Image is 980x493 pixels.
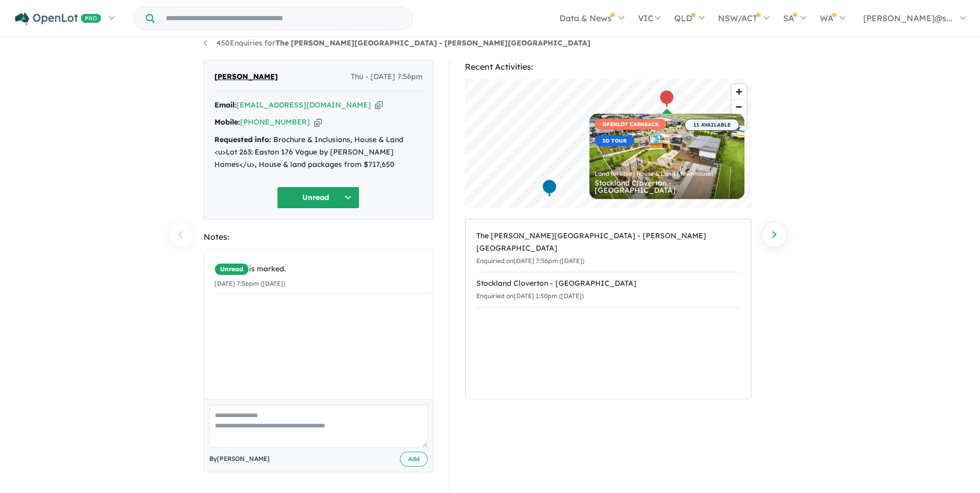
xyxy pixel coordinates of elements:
button: Zoom in [732,84,746,99]
div: Stockland Cloverton - [GEOGRAPHIC_DATA] [595,179,739,194]
a: Stockland Cloverton - [GEOGRAPHIC_DATA]Enquiried on[DATE] 1:50pm ([DATE]) [476,272,740,308]
div: Notes: [204,230,433,244]
button: Copy [375,100,383,111]
strong: The [PERSON_NAME][GEOGRAPHIC_DATA] - [PERSON_NAME][GEOGRAPHIC_DATA] [275,38,590,48]
span: OPENLOT CASHBACK [595,119,666,130]
div: Stockland Cloverton - [GEOGRAPHIC_DATA] [476,278,740,290]
div: Brochure & Inclusions, House & Land <u>Lot 263: Easton 176 Vogue by [PERSON_NAME] Homes</u>, Hous... [214,134,423,171]
a: The [PERSON_NAME][GEOGRAPHIC_DATA] - [PERSON_NAME][GEOGRAPHIC_DATA]Enquiried on[DATE] 7:56pm ([DA... [476,225,740,272]
a: [EMAIL_ADDRESS][DOMAIN_NAME] [237,100,371,110]
button: Zoom out [732,99,746,114]
button: Copy [314,117,322,128]
nav: breadcrumb [204,37,777,50]
a: OPENLOT CASHBACK3D TOUR 11 AVAILABLE Land for Sale | House & Land | Townhouses Stockland Cloverto... [589,114,744,199]
strong: Mobile: [214,117,240,127]
span: Unread [214,263,249,275]
span: [PERSON_NAME]@s... [863,13,953,23]
input: Try estate name, suburb, builder or developer [157,7,410,29]
a: 450Enquiries forThe [PERSON_NAME][GEOGRAPHIC_DATA] - [PERSON_NAME][GEOGRAPHIC_DATA] [204,38,590,48]
div: Map marker [541,179,557,198]
div: is marked. [214,263,430,275]
strong: Requested info: [214,135,271,144]
small: Enquiried on [DATE] 1:50pm ([DATE]) [476,292,584,300]
span: Zoom out [732,100,746,114]
div: Map marker [659,89,674,109]
canvas: Map [465,79,752,208]
div: The [PERSON_NAME][GEOGRAPHIC_DATA] - [PERSON_NAME][GEOGRAPHIC_DATA] [476,230,740,255]
div: Land for Sale | House & Land | Townhouses [595,171,739,177]
strong: Email: [214,100,237,110]
span: [PERSON_NAME] [214,71,278,83]
img: Openlot PRO Logo White [15,12,101,25]
div: Recent Activities: [465,60,752,74]
small: [DATE] 7:56pm ([DATE]) [214,280,285,287]
span: By [PERSON_NAME] [209,454,270,464]
a: [PHONE_NUMBER] [240,117,310,127]
button: Add [400,452,428,467]
span: 11 AVAILABLE [685,119,739,131]
span: Thu - [DATE] 7:56pm [351,71,423,83]
button: Unread [277,187,360,209]
small: Enquiried on [DATE] 7:56pm ([DATE]) [476,257,584,265]
span: 3D TOUR [595,135,634,146]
